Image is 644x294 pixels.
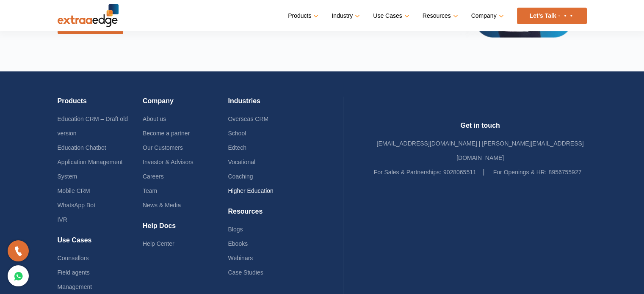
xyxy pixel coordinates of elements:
a: Coaching [228,173,253,180]
a: Investor & Advisors [143,159,193,165]
a: Industry [332,10,358,22]
a: Overseas CRM [228,115,268,122]
a: Use Cases [373,10,407,22]
h4: Help Docs [143,222,228,236]
h4: Company [143,97,228,112]
a: Ebooks [228,240,248,247]
a: Let’s Talk [517,8,587,24]
a: Team [143,187,157,194]
a: Field agents [58,269,90,276]
a: Management [58,283,92,290]
label: For Sales & Partnerships: [374,165,442,179]
a: Help Center [143,240,174,247]
a: Application Management System [58,159,123,180]
a: Blogs [228,226,243,233]
a: Careers [143,173,164,180]
h4: Industries [228,97,313,112]
a: [EMAIL_ADDRESS][DOMAIN_NAME] | [PERSON_NAME][EMAIL_ADDRESS][DOMAIN_NAME] [376,140,583,161]
a: Webinars [228,255,253,261]
a: Mobile CRM [58,187,90,194]
a: Become a partner [143,130,190,137]
a: Education CRM – Draft old version [58,115,128,137]
a: School [228,130,246,137]
a: Our Customers [143,144,183,151]
a: IVR [58,216,67,223]
a: Counsellors [58,255,89,261]
a: News & Media [143,202,181,209]
a: Edtech [228,144,246,151]
a: 9028065511 [443,169,476,176]
a: WhatsApp Bot [58,202,96,209]
a: 8956755927 [548,169,581,176]
a: Higher Education [228,187,273,194]
a: Education Chatbot [58,144,106,151]
label: For Openings & HR: [493,165,547,179]
a: Case Studies [228,269,263,276]
h4: Products [58,97,143,112]
a: Vocational [228,159,255,165]
a: About us [143,115,166,122]
h4: Get in touch [374,121,587,136]
a: Company [471,10,502,22]
a: Resources [423,10,456,22]
a: Products [288,10,317,22]
h4: Use Cases [58,236,143,251]
h4: Resources [228,207,313,222]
